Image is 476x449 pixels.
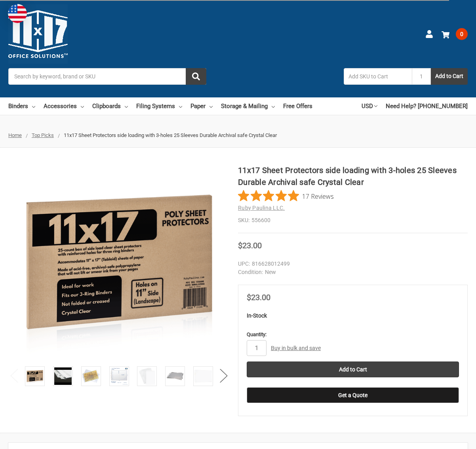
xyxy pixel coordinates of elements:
img: 11x17 Sheet Protector Poly with holes on 11" side 556600 [82,367,100,385]
dd: 556600 [238,216,468,224]
dt: UPC: [238,260,250,268]
a: Paper [190,97,213,115]
dd: New [238,268,468,276]
a: Binders [8,97,35,115]
input: Add to Cart [247,361,459,377]
img: 11x17 Sheet Protectors side loading with 3-holes 25 Sleeves Durable Archival safe Crystal Clear [138,367,156,385]
span: $23.00 [238,241,262,250]
img: 11x17 Sheet Protectors side loading with 3-holes 25 Sleeves Durable Archival safe Crystal Clear [110,367,128,385]
img: 11x17 Sheet Protectors side loading with 3-holes 25 Sleeves Durable Archival safe Crystal Clear [20,164,218,362]
button: Rated 4.8 out of 5 stars from 17 reviews. Jump to reviews. [238,190,334,202]
img: duty and tax information for United States [8,4,27,23]
a: Accessories [44,97,84,115]
button: Get a Quote [247,387,459,403]
dt: Condition: [238,268,263,276]
dd: 816628012499 [238,260,468,268]
span: 0 [456,28,468,40]
a: Need Help? [PHONE_NUMBER] [386,97,468,115]
a: USD [362,97,377,115]
img: 11x17 Sheet Protectors side loading with 3-holes 25 Sleeves Durable Archival safe Crystal Clear [26,367,44,385]
img: 11x17 Sheet Protectors side loading with 3-holes 25 Sleeves Durable Archival safe Crystal Clear [54,367,72,385]
a: Ruby Paulina LLC. [238,205,285,211]
img: 11x17.com [8,4,68,64]
a: Free Offers [283,97,312,115]
label: Quantity: [247,331,459,339]
a: Clipboards [92,97,128,115]
a: Storage & Mailing [221,97,275,115]
p: In-Stock [247,312,459,320]
span: 17 Reviews [302,190,334,202]
a: 0 [442,24,468,44]
h1: 11x17 Sheet Protectors side loading with 3-holes 25 Sleeves Durable Archival safe Crystal Clear [238,164,468,188]
span: $23.00 [247,293,270,302]
a: Buy in bulk and save [271,345,321,351]
button: Previous [6,363,22,388]
input: Add SKU to Cart [344,68,412,85]
button: Add to Cart [431,68,468,85]
a: Filing Systems [136,97,182,115]
dt: SKU: [238,216,249,224]
a: Home [8,132,22,138]
span: 11x17 Sheet Protectors side loading with 3-holes 25 Sleeves Durable Archival safe Crystal Clear [64,132,277,138]
img: 11x17 Sheet Protectors side loading with 3-holes 25 Sleeves Durable Archival safe Crystal Clear [166,367,184,385]
button: Next [216,363,232,388]
a: Top Picks [32,132,54,138]
input: Search by keyword, brand or SKU [8,68,206,85]
img: 11x17 Sheet Protectors side loading with 3-holes 25 Sleeves Durable Archival safe Crystal Clear [194,367,212,385]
